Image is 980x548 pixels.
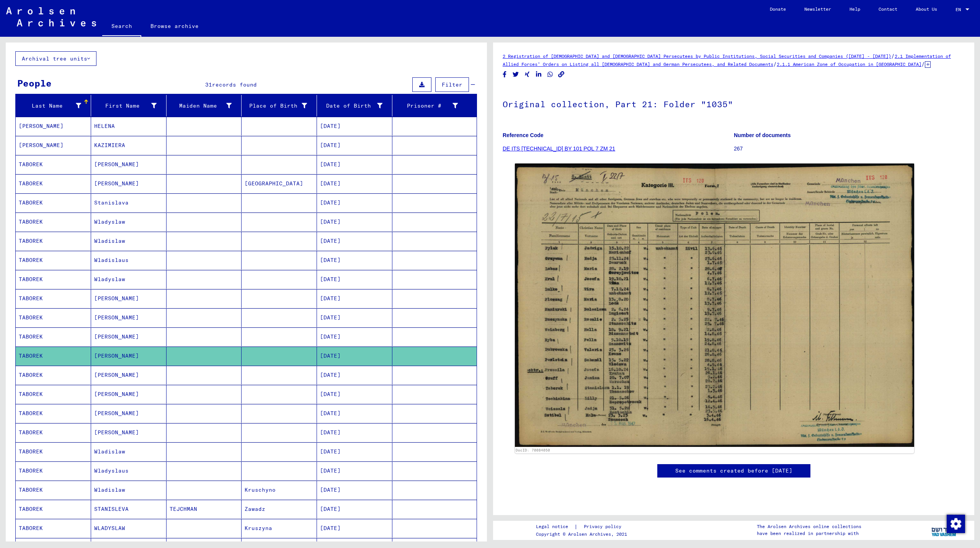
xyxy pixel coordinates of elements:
[317,289,392,308] mat-cell: [DATE]
[245,100,317,112] div: Place of Birth
[16,404,91,423] mat-cell: TABOREK
[512,70,520,79] button: Share on Twitter
[16,442,91,461] mat-cell: TABOREK
[6,7,96,26] img: Arolsen_neg.svg
[91,213,167,231] mat-cell: Wladyslaw
[94,102,157,110] div: First Name
[501,70,509,79] button: Share on Facebook
[16,213,91,231] mat-cell: TABOREK
[503,132,544,138] b: Reference Code
[675,467,792,475] a: See comments created before [DATE]
[16,289,91,308] mat-cell: TABOREK
[170,102,232,110] div: Maiden Name
[242,500,317,519] mat-cell: Zawadz
[921,61,925,67] span: /
[955,7,964,12] span: EN
[317,308,392,327] mat-cell: [DATE]
[16,251,91,270] mat-cell: TABOREK
[16,174,91,193] mat-cell: TABOREK
[777,61,921,67] a: 2.1.1 American Zone of Occupation in [GEOGRAPHIC_DATA]
[91,481,167,499] mat-cell: Wladislaw
[16,481,91,499] mat-cell: TABOREK
[91,289,167,308] mat-cell: [PERSON_NAME]
[91,232,167,250] mat-cell: Wladislaw
[523,70,531,79] button: Share on Xing
[317,404,392,423] mat-cell: [DATE]
[536,523,574,531] a: Legal notice
[16,193,91,212] mat-cell: TABOREK
[503,53,891,59] a: 2 Registration of [DEMOGRAPHIC_DATA] and [DEMOGRAPHIC_DATA] Persecutees by Public Institutions, S...
[317,270,392,289] mat-cell: [DATE]
[16,136,91,155] mat-cell: [PERSON_NAME]
[442,81,462,88] span: Filter
[91,461,167,480] mat-cell: Wladyslaus
[317,95,392,116] mat-header-cell: Date of Birth
[395,100,467,112] div: Prisoner #
[91,366,167,384] mat-cell: [PERSON_NAME]
[317,461,392,480] mat-cell: [DATE]
[536,531,630,538] p: Copyright © Arolsen Archives, 2021
[757,523,861,530] p: The Arolsen Archives online collections
[167,95,242,116] mat-header-cell: Maiden Name
[94,100,166,112] div: First Name
[757,530,861,537] p: have been realized in partnership with
[102,17,141,37] a: Search
[91,251,167,270] mat-cell: Wladislaus
[16,232,91,250] mat-cell: TABOREK
[141,17,208,35] a: Browse archive
[557,70,565,79] button: Copy link
[317,117,392,136] mat-cell: [DATE]
[317,251,392,270] mat-cell: [DATE]
[395,102,458,110] div: Prisoner #
[317,366,392,384] mat-cell: [DATE]
[317,155,392,174] mat-cell: [DATE]
[16,117,91,136] mat-cell: [PERSON_NAME]
[91,442,167,461] mat-cell: Wladislaw
[16,366,91,384] mat-cell: TABOREK
[19,100,91,112] div: Last Name
[91,327,167,346] mat-cell: [PERSON_NAME]
[16,347,91,365] mat-cell: TABOREK
[516,448,550,452] a: DocID: 70084050
[205,81,212,88] span: 31
[16,461,91,480] mat-cell: TABOREK
[167,500,242,519] mat-cell: TEJCHMAN
[947,515,965,533] img: Change consent
[392,95,477,116] mat-header-cell: Prisoner #
[16,308,91,327] mat-cell: TABOREK
[317,500,392,519] mat-cell: [DATE]
[317,193,392,212] mat-cell: [DATE]
[317,136,392,155] mat-cell: [DATE]
[91,136,167,155] mat-cell: KAZIMIERA
[320,102,382,110] div: Date of Birth
[503,87,965,120] h1: Original collection, Part 21: Folder "1035"
[317,423,392,442] mat-cell: [DATE]
[536,523,630,531] div: |
[19,102,81,110] div: Last Name
[91,193,167,212] mat-cell: Stanislava
[16,270,91,289] mat-cell: TABOREK
[16,95,91,116] mat-header-cell: Last Name
[546,70,554,79] button: Share on WhatsApp
[515,164,914,447] img: 001.jpg
[317,213,392,231] mat-cell: [DATE]
[91,385,167,404] mat-cell: [PERSON_NAME]
[16,500,91,519] mat-cell: TABOREK
[15,51,96,66] button: Archival tree units
[242,95,317,116] mat-header-cell: Place of Birth
[734,145,965,153] p: 267
[212,81,257,88] span: records found
[320,100,392,112] div: Date of Birth
[317,347,392,365] mat-cell: [DATE]
[773,61,777,67] span: /
[16,327,91,346] mat-cell: TABOREK
[91,270,167,289] mat-cell: Wladyslaw
[242,519,317,538] mat-cell: Kruszyna
[578,523,630,531] a: Privacy policy
[17,76,52,90] div: People
[16,423,91,442] mat-cell: TABOREK
[317,442,392,461] mat-cell: [DATE]
[91,174,167,193] mat-cell: [PERSON_NAME]
[91,155,167,174] mat-cell: [PERSON_NAME]
[503,146,615,152] a: DE ITS [TECHNICAL_ID] BY 101 POL 7 ZM 21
